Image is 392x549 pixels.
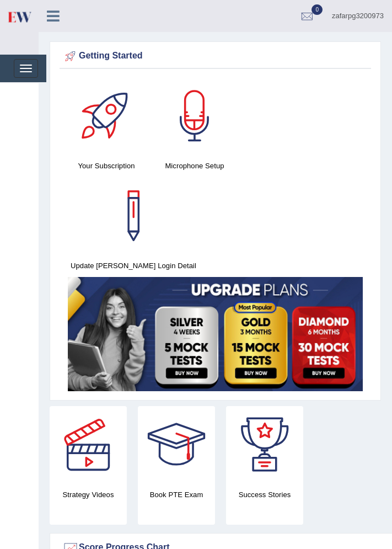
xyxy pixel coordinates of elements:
[62,48,368,65] div: Getting Started
[156,160,233,172] h4: Microphone Setup
[312,4,323,15] span: 0
[226,489,303,500] h4: Success Stories
[50,489,127,500] h4: Strategy Videos
[68,160,145,172] h4: Your Subscription
[138,489,215,500] h4: Book PTE Exam
[68,260,199,271] h4: Update [PERSON_NAME] Login Detail
[68,277,363,391] img: small5.jpg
